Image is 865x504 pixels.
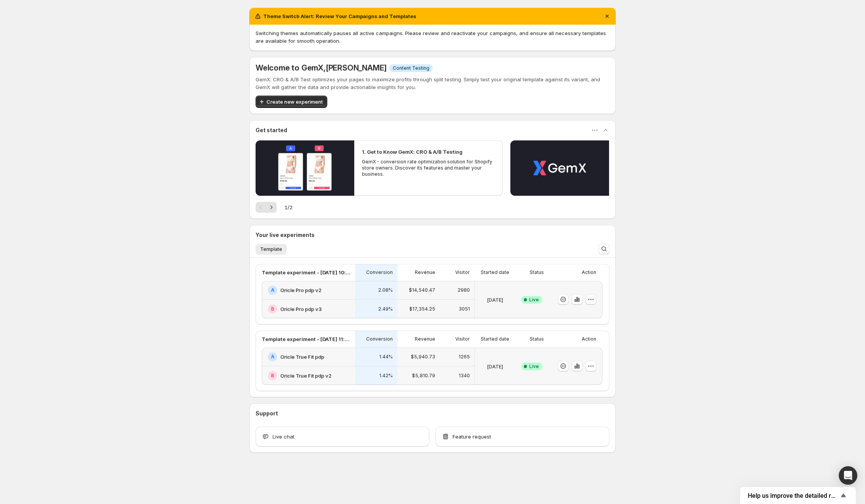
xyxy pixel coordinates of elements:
h2: A [271,287,274,293]
p: Conversion [366,336,393,342]
p: $14,540.47 [409,287,435,293]
h2: Oricle True Fit pdp [280,353,324,361]
h5: Welcome to GemX [256,63,387,72]
p: Status [530,336,544,342]
p: 1.44% [379,354,393,360]
p: $17,354.25 [409,306,435,312]
p: 1265 [459,354,470,360]
button: Play video [510,140,609,196]
span: Live chat [273,433,295,440]
button: Dismiss notification [602,11,613,22]
h2: Theme Switch Alert: Review Your Campaigns and Templates [263,12,416,20]
p: Revenue [415,269,435,276]
h2: Oricle True Fit pdp v2 [280,372,332,380]
span: Live [529,297,539,303]
p: Status [530,269,544,276]
nav: Pagination [256,202,277,213]
p: GemX: CRO & A/B Test optimizes your pages to maximize profits through split testing. Simply test ... [256,76,609,91]
p: 1340 [459,373,470,379]
p: Visitor [455,336,470,342]
p: Revenue [415,336,435,342]
p: 2.08% [378,287,393,293]
span: Template [260,246,282,252]
span: Feature request [453,433,491,440]
p: Started date [481,269,509,276]
span: Help us improve the detailed report for A/B campaigns [748,492,839,499]
p: 2980 [458,287,470,293]
p: Conversion [366,269,393,276]
span: Live [529,363,539,370]
h3: Get started [256,126,287,134]
p: GemX - conversion rate optimization solution for Shopify store owners. Discover its features and ... [362,159,495,177]
p: [DATE] [487,363,503,370]
h3: Your live experiments [256,231,315,239]
p: $5,810.79 [412,373,435,379]
p: Action [582,336,596,342]
h2: A [271,354,274,360]
p: 3051 [459,306,470,312]
h2: Oricle Pro pdp v2 [280,286,321,294]
h2: B [271,373,274,379]
span: Content Testing [393,65,429,71]
p: Template experiment - [DATE] 10:21:12 [262,269,350,276]
span: Switching themes automatically pauses all active campaigns. Please review and reactivate your cam... [256,30,606,44]
button: Search and filter results [599,244,609,254]
p: Template experiment - [DATE] 11:59:18 [262,335,350,343]
p: Action [582,269,596,276]
h3: Support [256,410,278,417]
button: Show survey - Help us improve the detailed report for A/B campaigns [748,491,848,500]
p: Visitor [455,269,470,276]
span: Create new experiment [266,98,323,106]
p: $5,940.73 [411,354,435,360]
h2: B [271,306,274,312]
p: Started date [481,336,509,342]
button: Create new experiment [256,96,327,108]
button: Play video [256,140,354,196]
h2: Oricle Pro pdp v3 [280,305,322,313]
p: [DATE] [487,296,503,304]
button: Next [266,202,277,213]
p: 1.42% [379,373,393,379]
span: , [PERSON_NAME] [323,63,387,72]
div: Open Intercom Messenger [839,466,857,485]
p: 2.49% [378,306,393,312]
h2: 1. Get to Know GemX: CRO & A/B Testing [362,148,463,156]
span: 1 / 2 [284,203,293,211]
